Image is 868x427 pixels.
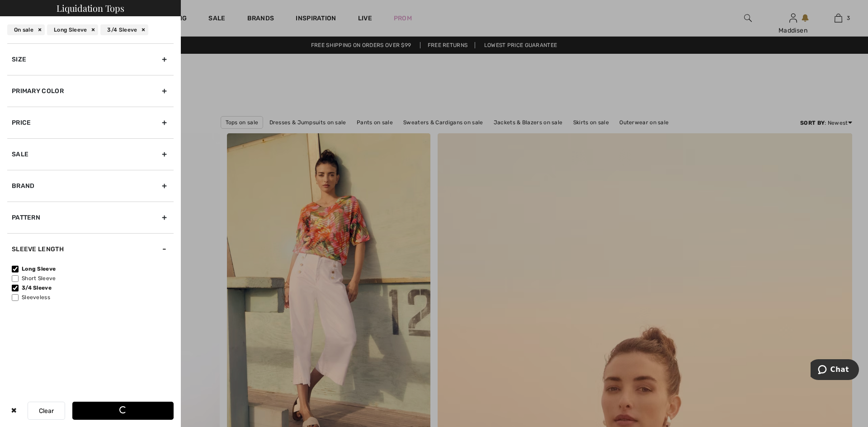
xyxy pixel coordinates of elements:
input: Sleeveless [12,294,19,301]
div: Price [7,107,174,138]
label: 3/4 Sleeve [12,284,174,292]
div: Primary Color [7,75,174,107]
div: Sleeve length [7,233,174,265]
div: Brand [7,170,174,202]
div: Sale [7,138,174,170]
div: On sale [7,24,45,35]
input: Short Sleeve [12,275,19,282]
div: ✖ [7,402,20,420]
iframe: Opens a widget where you can chat to one of our agents [811,359,859,382]
div: Pattern [7,202,174,233]
button: Clear [28,402,65,420]
input: Long Sleeve [12,266,19,272]
label: Long Sleeve [12,265,174,273]
label: Short Sleeve [12,274,174,282]
div: Long Sleeve [47,24,98,35]
div: 3/4 Sleeve [100,24,148,35]
label: Sleeveless [12,293,174,301]
div: Size [7,43,174,75]
input: 3/4 Sleeve [12,285,19,291]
